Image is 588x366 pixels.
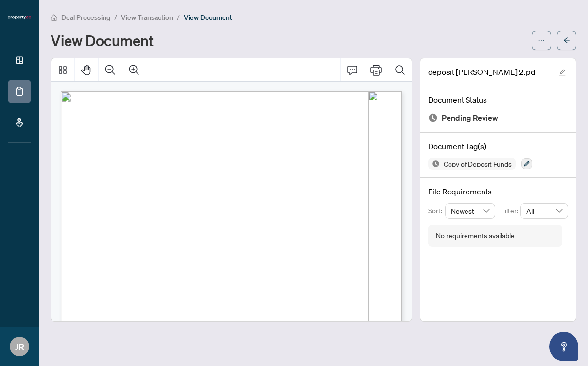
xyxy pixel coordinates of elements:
[549,332,578,361] button: Open asap
[114,12,117,23] li: /
[61,13,110,22] span: Deal Processing
[428,186,568,197] h4: File Requirements
[184,13,232,22] span: View Document
[440,160,516,167] span: Copy of Deposit Funds
[428,158,440,170] img: Status Icon
[428,140,568,152] h4: Document Tag(s)
[428,94,568,105] h4: Document Status
[501,206,520,216] p: Filter:
[121,13,173,22] span: View Transaction
[177,12,180,23] li: /
[563,37,570,44] span: arrow-left
[442,111,498,124] span: Pending Review
[436,230,515,241] div: No requirements available
[51,14,57,21] span: home
[451,204,490,218] span: Newest
[538,37,545,44] span: ellipsis
[526,204,562,218] span: All
[15,340,24,353] span: JR
[51,33,154,48] h1: View Document
[428,113,438,122] img: Document Status
[8,15,31,20] img: logo
[428,66,537,78] span: deposit [PERSON_NAME] 2.pdf
[559,69,566,76] span: edit
[428,206,445,216] p: Sort:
